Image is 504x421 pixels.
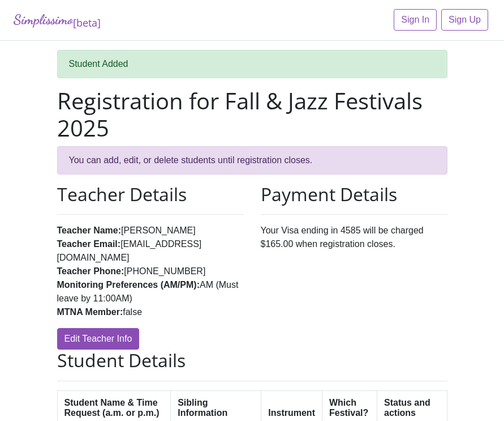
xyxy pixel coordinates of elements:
a: Simplissimo[beta] [14,9,101,31]
li: [EMAIL_ADDRESS][DOMAIN_NAME] [57,237,244,265]
li: [PHONE_NUMBER] [57,265,244,278]
strong: Teacher Email: [57,239,121,249]
strong: Teacher Name: [57,226,122,235]
li: false [57,305,244,319]
li: [PERSON_NAME] [57,224,244,237]
h2: Student Details [57,350,447,371]
a: Sign Up [441,9,488,31]
div: You can add, edit, or delete students until registration closes. [57,146,447,175]
h1: Registration for Fall & Jazz Festivals 2025 [57,87,447,142]
a: Sign In [394,9,437,31]
sub: [beta] [73,16,101,29]
a: Edit Teacher Info [57,328,140,350]
strong: Teacher Phone: [57,266,124,276]
h2: Teacher Details [57,184,244,205]
strong: MTNA Member: [57,307,123,317]
li: AM (Must leave by 11:00AM) [57,278,244,305]
div: Your Visa ending in 4585 will be charged $165.00 when registration closes. [252,184,456,350]
strong: Monitoring Preferences (AM/PM): [57,280,200,290]
h2: Payment Details [261,184,447,205]
div: Student Added [57,50,447,78]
